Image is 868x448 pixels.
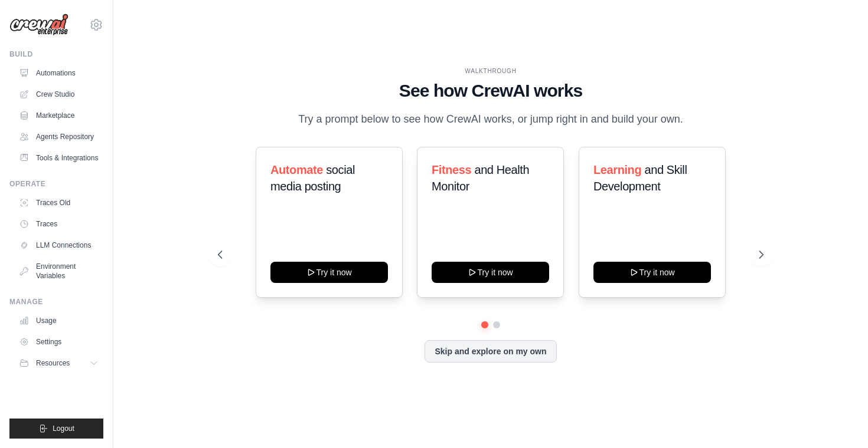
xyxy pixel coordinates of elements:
[218,67,763,75] div: WALKTHROUGH
[9,14,68,36] img: Logo
[593,163,687,193] span: and Skill Development
[14,215,103,233] a: Traces
[9,50,103,59] div: Build
[432,262,549,283] button: Try it now
[270,262,388,283] button: Try it now
[432,163,529,193] span: and Health Monitor
[9,297,103,307] div: Manage
[270,163,323,176] span: Automate
[292,111,689,128] p: Try a prompt below to see how CrewAI works, or jump right in and build your own.
[14,85,103,104] a: Crew Studio
[14,236,103,255] a: LLM Connections
[14,106,103,125] a: Marketplace
[14,127,103,146] a: Agents Repository
[14,149,103,167] a: Tools & Integrations
[218,80,763,101] h1: See how CrewAI works
[14,311,103,330] a: Usage
[14,354,103,373] button: Resources
[9,419,103,439] button: Logout
[593,262,711,283] button: Try it now
[53,424,74,433] span: Logout
[14,193,103,212] a: Traces Old
[9,179,103,189] div: Operate
[432,163,471,176] span: Fitness
[425,340,556,363] button: Skip and explore on my own
[36,358,70,368] span: Resources
[14,64,103,83] a: Automations
[593,163,641,176] span: Learning
[14,332,103,351] a: Settings
[14,257,103,285] a: Environment Variables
